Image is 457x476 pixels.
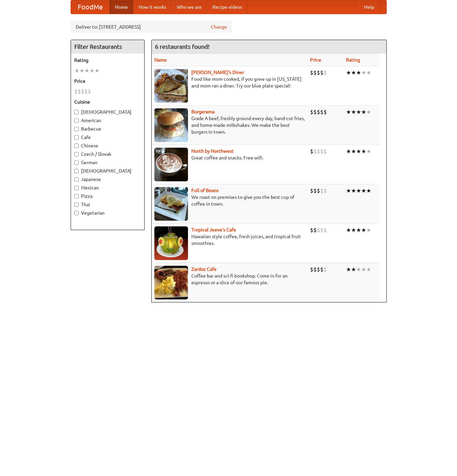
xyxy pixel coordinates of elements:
[74,193,141,199] label: Pizza
[346,226,351,234] li: ★
[191,266,217,272] a: Zardoz Cafe
[74,203,79,207] input: Thai
[356,266,361,273] li: ★
[361,226,366,234] li: ★
[78,88,81,95] li: $
[191,70,244,75] b: [PERSON_NAME]'s Diner
[356,226,361,234] li: ★
[71,21,232,33] div: Deliver to: [STREET_ADDRESS]
[356,148,361,155] li: ★
[366,226,371,234] li: ★
[317,187,320,194] li: $
[323,69,327,76] li: $
[356,187,361,194] li: ★
[351,108,356,116] li: ★
[361,187,366,194] li: ★
[320,148,323,155] li: $
[74,152,79,156] input: Czech / Slovak
[191,227,236,232] a: Tropical Jeeve's Cafe
[191,148,234,154] a: North by Northwest
[81,88,84,95] li: $
[74,159,141,166] label: German
[74,117,141,124] label: American
[346,266,351,273] li: ★
[310,69,313,76] li: $
[154,76,305,89] p: Food like mom cooked, if you grew up in [US_STATE] and mom ran a diner. Try our blue plate special!
[154,115,305,135] p: Grade A beef, freshly ground every day, hand-cut fries, and home-made milkshakes. We make the bes...
[313,187,317,194] li: $
[154,194,305,207] p: We roast on premises to give you the best cup of coffee in town.
[154,154,305,161] p: Great coffee and snacks. Free wifi.
[310,148,313,155] li: $
[320,266,323,273] li: $
[74,194,79,198] input: Pizza
[320,108,323,116] li: $
[346,148,351,155] li: ★
[351,69,356,76] li: ★
[366,266,371,273] li: ★
[317,148,320,155] li: $
[313,148,317,155] li: $
[74,184,141,191] label: Mexican
[351,148,356,155] li: ★
[313,69,317,76] li: $
[71,0,110,14] a: FoodMe
[310,226,313,234] li: $
[323,266,327,273] li: $
[310,187,313,194] li: $
[154,69,188,103] img: sallys.jpg
[361,108,366,116] li: ★
[346,108,351,116] li: ★
[346,187,351,194] li: ★
[110,0,133,14] a: Home
[191,188,219,193] a: Full of Beans
[351,266,356,273] li: ★
[317,266,320,273] li: $
[74,110,79,114] input: [DEMOGRAPHIC_DATA]
[74,127,79,131] input: Barbecue
[323,226,327,234] li: $
[323,108,327,116] li: $
[74,99,141,105] h5: Cuisine
[74,201,141,208] label: Thai
[133,0,172,14] a: How it works
[320,187,323,194] li: $
[356,69,361,76] li: ★
[74,186,79,190] input: Mexican
[74,151,141,157] label: Czech / Slovak
[313,226,317,234] li: $
[323,187,327,194] li: $
[346,57,360,63] a: Rating
[74,88,78,95] li: $
[361,266,366,273] li: ★
[79,67,84,74] li: ★
[317,226,320,234] li: $
[155,43,210,50] ng-pluralize: 6 restaurants found!
[310,266,313,273] li: $
[191,109,215,114] b: Burgerama
[310,57,321,63] a: Price
[211,24,227,30] a: Change
[366,187,371,194] li: ★
[366,69,371,76] li: ★
[320,226,323,234] li: $
[74,67,79,74] li: ★
[74,142,141,149] label: Chinese
[356,108,361,116] li: ★
[172,0,207,14] a: Who we are
[346,69,351,76] li: ★
[94,67,100,74] li: ★
[154,233,305,247] p: Hawaiian style coffee, fresh juices, and tropical fruit smoothies.
[351,187,356,194] li: ★
[154,57,167,63] a: Name
[74,144,79,148] input: Chinese
[366,148,371,155] li: ★
[74,118,79,123] input: American
[74,125,141,132] label: Barbecue
[359,0,380,14] a: Help
[317,108,320,116] li: $
[74,135,79,140] input: Cafe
